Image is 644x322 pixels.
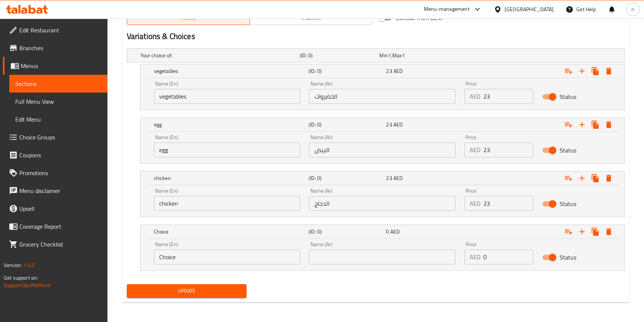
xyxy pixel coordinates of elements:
input: Please enter price [483,249,533,264]
span: 1 [402,51,405,60]
span: Max [392,51,402,60]
input: Enter name En [154,249,300,264]
div: Menu-management [424,5,470,14]
span: Status [560,146,576,155]
a: Sections [9,75,107,93]
div: Expand [141,64,624,78]
button: Add choice group [562,64,575,78]
span: Inactive [253,12,370,23]
input: Enter name En [154,89,300,104]
button: Update [127,284,247,298]
h5: vegetables [154,67,306,75]
span: Choice Groups [19,133,102,142]
span: 0 [386,227,389,236]
button: Add new choice [575,118,589,131]
span: Grocery Checklist [19,240,102,249]
h5: (ID: 0) [309,121,383,128]
button: Clone new choice [589,64,602,78]
input: Enter name Ar [309,142,455,157]
span: Status [560,199,576,208]
input: Enter name En [154,142,300,157]
span: Edit Restaurant [19,26,102,35]
input: Please enter price [483,142,533,157]
input: Enter name En [154,196,300,211]
h5: Your choice of: [141,52,297,59]
span: Coupons [19,151,102,160]
span: Status [560,253,576,262]
span: Menu disclaimer [19,186,102,195]
input: Enter name Ar [309,89,455,104]
span: Upsell [19,204,102,213]
a: Menu disclaimer [3,182,107,200]
div: Expand [127,49,624,62]
div: Expand [141,118,624,131]
h5: (ID: 0) [309,67,383,75]
button: Add new choice [575,225,589,238]
span: Branches [19,44,102,52]
span: Full Menu View [15,97,102,106]
a: Edit Restaurant [3,21,107,39]
button: Add new choice [575,171,589,185]
div: Expand [141,225,624,238]
a: Menus [3,57,107,75]
button: Clone new choice [589,225,602,238]
button: Add choice group [562,118,575,131]
a: Promotions [3,164,107,182]
h5: (ID: 0) [309,174,383,182]
span: Menus [21,61,102,70]
span: Promotions [19,168,102,177]
div: , [379,52,456,59]
span: AED [393,120,403,129]
button: Delete egg [602,118,615,131]
a: Upsell [3,200,107,218]
span: 23 [386,66,392,76]
a: Branches [3,39,107,57]
span: AED [390,227,400,236]
span: Min [379,51,388,60]
a: Coupons [3,146,107,164]
span: Edit Menu [15,115,102,124]
input: Please enter price [483,196,533,211]
span: 1 [388,51,391,60]
span: 23 [386,173,392,183]
button: Add new choice [575,64,589,78]
a: Coverage Report [3,218,107,235]
span: Status [560,92,576,101]
span: Exclude from GEM [396,13,442,22]
span: Version: [4,260,22,270]
button: Clone new choice [589,118,602,131]
button: Clone new choice [589,171,602,185]
button: Delete vegetables [602,64,615,78]
span: Update [133,286,241,296]
h5: egg [154,121,306,128]
button: Delete chicken [602,171,615,185]
span: Active [130,12,247,23]
span: Get support on: [4,273,38,283]
p: AED [470,145,480,154]
button: Add choice group [562,171,575,185]
a: Choice Groups [3,128,107,146]
h5: (ID: 0) [309,228,383,235]
p: AED [470,252,480,261]
h5: chicken [154,174,306,182]
span: AED [393,173,403,183]
a: Support.OpsPlatform [4,280,51,290]
span: 23 [386,120,392,129]
button: Add choice group [562,225,575,238]
h5: Choice [154,228,306,235]
div: Expand [141,171,624,185]
span: 1.0.0 [23,260,35,270]
button: Delete Choice [602,225,615,238]
span: Coverage Report [19,222,102,231]
a: Edit Menu [9,110,107,128]
span: AED [393,66,403,76]
div: [GEOGRAPHIC_DATA] [505,5,554,13]
h2: Variations & Choices [127,31,625,42]
p: AED [470,199,480,208]
span: n [631,5,634,13]
input: Enter name Ar [309,249,455,264]
input: Enter name Ar [309,196,455,211]
h5: (ID: 0) [300,52,376,59]
p: AED [470,92,480,101]
a: Grocery Checklist [3,235,107,253]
